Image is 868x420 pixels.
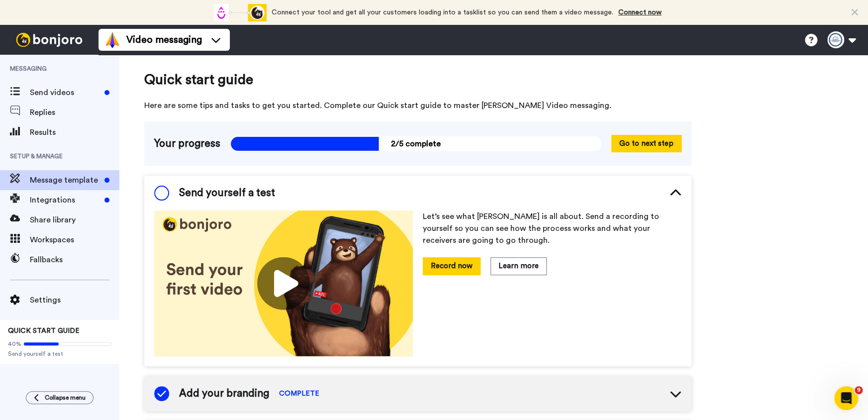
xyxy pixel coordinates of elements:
[834,386,858,410] iframe: Intercom live chat
[279,389,319,399] span: COMPLETE
[212,4,267,21] div: animation
[179,186,275,201] span: Send yourself a test
[30,87,100,99] span: Send videos
[30,106,119,118] span: Replies
[423,210,681,246] p: Let’s see what [PERSON_NAME] is all about. Send a recording to yourself so you can see how the pr...
[30,294,119,306] span: Settings
[611,135,681,152] button: Go to next step
[12,33,87,47] img: bj-logo-header-white.svg
[45,394,86,402] span: Collapse menu
[230,136,601,151] span: 2/5 complete
[30,174,100,186] span: Message template
[144,100,691,111] span: Here are some tips and tasks to get you started. Complete our Quick start guide to master [PERSON...
[8,350,111,358] span: Send yourself a test
[30,126,119,138] span: Results
[618,9,662,16] a: Connect now
[30,194,100,206] span: Integrations
[154,210,413,356] img: 178eb3909c0dc23ce44563bdb6dc2c11.jpg
[8,340,21,348] span: 40%
[272,9,613,16] span: Connect your tool and get all your customers loading into a tasklist so you can send them a video...
[126,33,202,47] span: Video messaging
[26,391,94,404] button: Collapse menu
[30,234,119,246] span: Workspaces
[30,254,119,266] span: Fallbacks
[855,386,863,394] span: 9
[104,32,120,48] img: vm-color.svg
[144,70,691,90] span: Quick start guide
[8,327,80,334] span: QUICK START GUIDE
[179,386,269,401] span: Add your branding
[30,214,119,226] span: Share library
[154,136,220,151] span: Your progress
[490,257,547,275] button: Learn more
[423,257,481,275] button: Record now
